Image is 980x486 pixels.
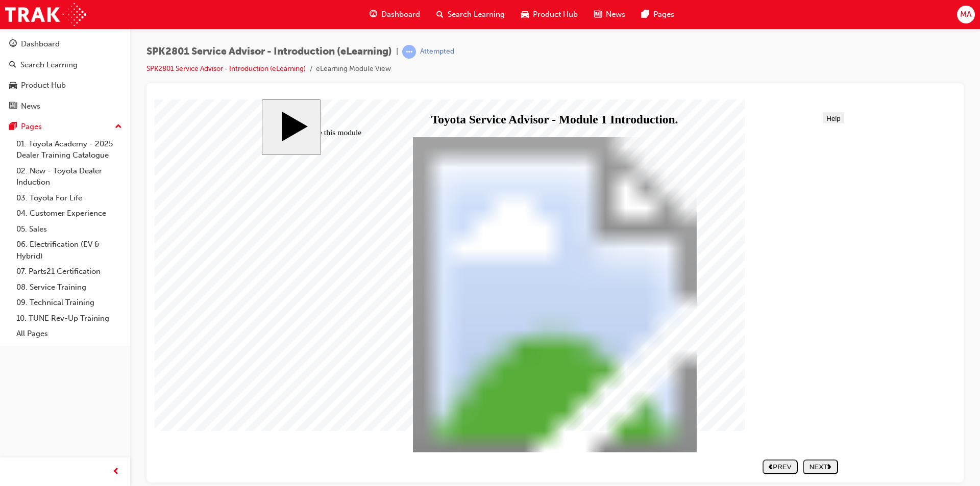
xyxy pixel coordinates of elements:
[653,9,674,20] span: Pages
[513,4,586,25] a: car-iconProduct Hub
[642,8,649,21] span: pages-icon
[21,80,66,91] div: Product Hub
[12,264,126,279] a: 07. Parts21 Certification
[533,9,578,20] span: Product Hub
[5,3,86,26] img: Trak
[12,326,126,342] a: All Pages
[9,61,16,70] span: search-icon
[9,81,17,90] span: car-icon
[370,8,377,21] span: guage-icon
[957,6,975,23] button: MA
[12,206,126,221] a: 04. Customer Experience
[4,56,126,74] a: Search Learning
[361,4,428,25] a: guage-iconDashboard
[316,63,391,75] li: eLearning Module View
[420,47,454,57] div: Attempted
[146,64,306,73] a: SPK2801 Service Advisor - Introduction (eLearning)
[12,221,126,237] a: 05. Sales
[396,46,398,58] span: |
[21,38,60,50] div: Dashboard
[4,35,126,54] a: Dashboard
[12,163,126,190] a: 02. New - Toyota Dealer Induction
[115,120,122,134] span: up-icon
[448,9,505,20] span: Search Learning
[4,117,126,136] button: Pages
[9,40,17,49] span: guage-icon
[606,9,625,20] span: News
[4,97,126,116] a: News
[12,311,126,326] a: 10. TUNE Rev-Up Training
[402,45,416,59] span: learningRecordVerb_ATTEMPT-icon
[594,8,602,21] span: news-icon
[12,295,126,311] a: 09. Technical Training
[12,237,126,264] a: 06. Electrification (EV & Hybrid)
[633,4,682,25] a: pages-iconPages
[21,121,42,133] div: Pages
[12,190,126,206] a: 03. Toyota For Life
[12,279,126,295] a: 08. Service Training
[521,8,529,21] span: car-icon
[428,4,513,25] a: search-iconSearch Learning
[20,59,78,71] div: Search Learning
[9,122,17,132] span: pages-icon
[381,9,420,20] span: Dashboard
[4,76,126,95] a: Product Hub
[146,46,392,58] span: SPK2801 Service Advisor - Introduction (eLearning)
[4,33,126,117] button: DashboardSearch LearningProduct HubNews
[586,4,633,25] a: news-iconNews
[12,136,126,163] a: 01. Toyota Academy - 2025 Dealer Training Catalogue
[112,466,120,478] span: prev-icon
[436,8,444,21] span: search-icon
[21,100,40,112] div: News
[9,102,17,111] span: news-icon
[960,9,971,20] span: MA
